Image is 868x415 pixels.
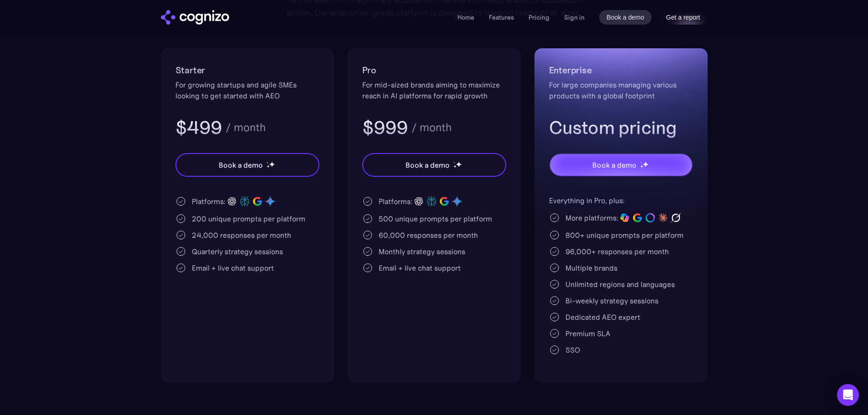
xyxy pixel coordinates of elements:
[565,312,640,323] div: Dedicated AEO expert
[642,161,648,167] img: star
[269,161,275,167] img: star
[489,13,514,21] a: Features
[565,344,580,355] div: SSO
[161,10,229,25] img: cognizo logo
[192,230,291,241] div: 24,000 responses per month
[565,295,658,306] div: Bi-weekly strategy sessions
[549,153,693,177] a: Book a demostarstarstar
[549,195,693,206] div: Everything in Pro, plus:
[175,63,319,77] h2: Starter
[192,246,283,257] div: Quarterly strategy sessions
[457,13,474,21] a: Home
[192,262,274,273] div: Email + live chat support
[175,116,222,139] h3: $499
[640,162,642,163] img: star
[599,10,652,25] a: Book a demo
[161,10,229,25] a: home
[565,246,669,257] div: 96,000+ responses per month
[565,328,611,339] div: Premium SLA
[640,165,643,168] img: star
[175,79,319,101] div: For growing startups and agile SMEs looking to get started with AEO
[659,10,708,25] a: Get a report
[529,13,550,21] a: Pricing
[411,122,452,133] div: / month
[565,279,675,290] div: Unlimited regions and languages
[379,213,492,224] div: 500 unique prompts per platform
[362,63,506,77] h2: Pro
[362,153,506,177] a: Book a demostarstarstar
[267,165,270,168] img: star
[565,262,617,273] div: Multiple brands
[837,384,859,406] div: Open Intercom Messenger
[456,161,462,167] img: star
[564,12,585,23] a: Sign in
[219,159,262,170] div: Book a demo
[379,196,412,207] div: Platforms:
[175,153,319,177] a: Book a demostarstarstar
[549,116,693,139] h3: Custom pricing
[565,212,618,223] div: More platforms:
[192,213,305,224] div: 200 unique prompts per platform
[226,122,266,133] div: / month
[379,230,478,241] div: 60,000 responses per month
[379,246,465,257] div: Monthly strategy sessions
[549,79,693,101] div: For large companies managing various products with a global footprint
[379,262,461,273] div: Email + live chat support
[549,63,693,77] h2: Enterprise
[453,162,455,163] img: star
[267,162,268,163] img: star
[592,159,636,170] div: Book a demo
[362,79,506,101] div: For mid-sized brands aiming to maximize reach in AI platforms for rapid growth
[362,116,408,139] h3: $999
[453,165,457,168] img: star
[192,196,226,207] div: Platforms:
[565,230,683,241] div: 800+ unique prompts per platform
[406,159,449,170] div: Book a demo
